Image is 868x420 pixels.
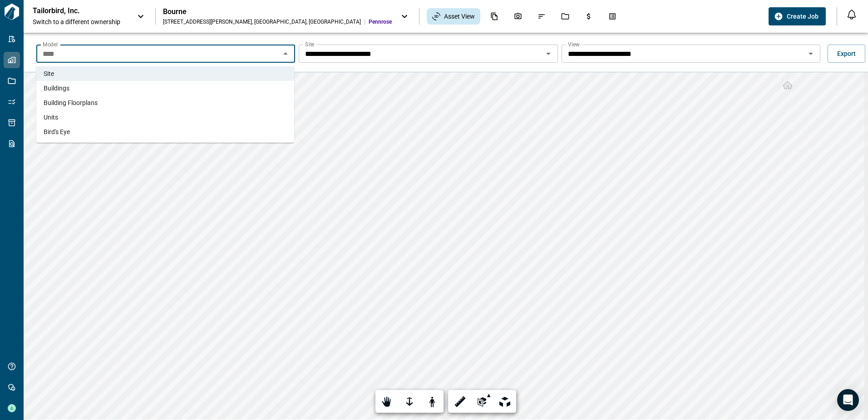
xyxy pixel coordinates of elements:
button: Create Job [769,7,826,25]
div: Open Intercom Messenger [837,389,859,411]
span: Export [837,49,856,58]
span: Units [44,113,58,122]
div: Documents [485,9,504,24]
button: Close [279,47,292,60]
span: Pennrose [369,18,392,25]
span: Create Job [787,12,819,21]
span: Building Floorplans [44,98,98,107]
span: Switch to a different ownership [33,17,128,26]
span: Bird's Eye [44,127,70,136]
div: [STREET_ADDRESS][PERSON_NAME] , [GEOGRAPHIC_DATA] , [GEOGRAPHIC_DATA] [163,18,361,25]
span: Buildings [44,84,69,93]
label: View [568,40,580,48]
div: Bourne [163,7,392,16]
span: Asset View [444,12,475,21]
span: Site [44,69,54,78]
button: Open [804,47,817,60]
label: Model [43,40,58,48]
label: Site [305,40,314,48]
button: Export [828,45,865,63]
button: Open [542,47,555,60]
div: Jobs [556,9,575,24]
div: Takeoff Center [603,9,622,24]
div: Photos [508,9,528,24]
div: Budgets [579,9,598,24]
button: Open notification feed [844,7,859,22]
p: Tailorbird, Inc. [33,6,114,15]
div: Issues & Info [532,9,551,24]
div: Asset View [427,8,480,25]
